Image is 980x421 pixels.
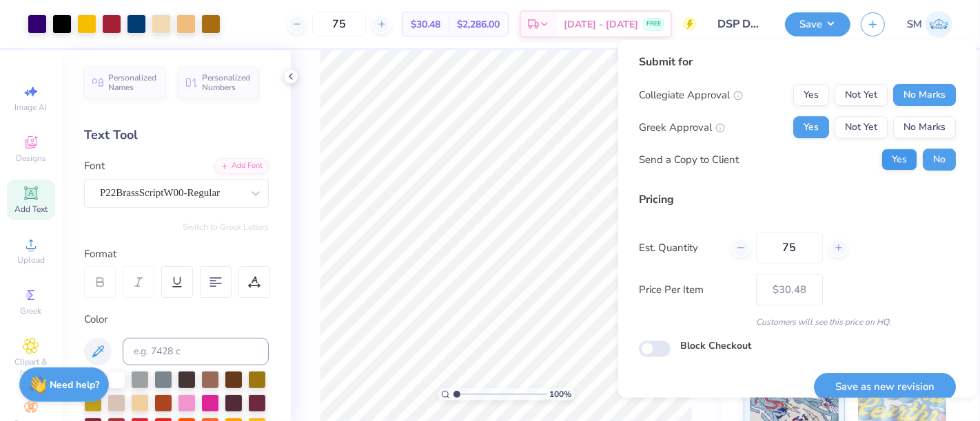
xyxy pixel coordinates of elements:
div: Customers will see this price on HQ. [639,316,956,328]
button: Save [785,12,850,36]
div: Add Font [214,158,269,174]
label: Est. Quantity [639,240,721,256]
img: Shruthi Mohan [926,11,952,38]
button: Yes [793,116,829,138]
button: Yes [793,84,829,106]
span: $2,286.00 [457,17,500,32]
div: Greek Approval [639,120,725,136]
input: Untitled Design [707,10,775,38]
div: Send a Copy to Client [639,152,739,168]
a: SM [907,11,952,38]
span: Personalized Numbers [202,73,251,92]
div: Color [84,312,269,327]
span: Image AI [15,102,48,113]
button: No Marks [893,84,956,106]
button: Not Yet [835,116,888,138]
strong: Need help? [50,378,100,391]
span: Clipart & logos [7,356,55,378]
span: 100 % [550,388,572,400]
div: Collegiate Approval [639,87,743,103]
label: Price Per Item [639,282,746,298]
label: Font [84,158,105,174]
span: Upload [17,255,45,266]
input: – – [756,232,823,263]
div: Text Tool [84,126,269,144]
span: Personalized Names [108,73,157,92]
div: Pricing [639,191,956,208]
span: FREE [646,19,661,29]
div: Submit for [639,54,956,70]
span: Designs [16,153,46,164]
button: Save as new revision [814,373,956,401]
input: – – [312,12,366,36]
button: Yes [881,149,917,171]
button: No Marks [893,116,956,138]
span: $30.48 [411,17,440,32]
span: [DATE] - [DATE] [564,17,638,32]
span: Add Text [14,204,48,215]
button: No [923,149,956,171]
button: Switch to Greek Letters [183,222,269,233]
label: Block Checkout [680,338,751,353]
button: Not Yet [835,84,888,106]
span: Greek [21,305,42,316]
div: Format [84,246,270,262]
span: SM [907,17,922,32]
input: e.g. 7428 c [123,338,269,365]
